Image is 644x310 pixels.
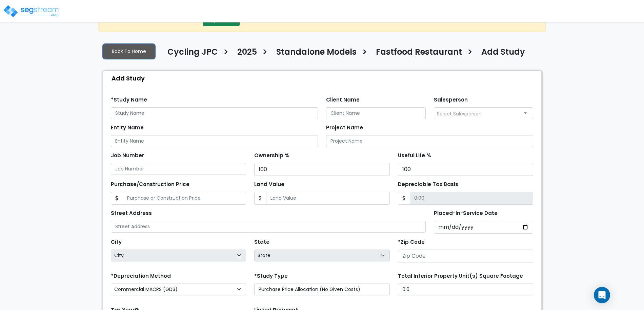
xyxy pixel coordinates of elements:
[254,163,389,176] input: Ownership %
[262,47,268,60] h3: >
[398,181,458,188] label: Depreciable Tax Basis
[437,110,482,117] span: Select Salesperson
[476,47,525,61] a: Add Study
[3,4,60,18] img: logo_pro_r.png
[111,238,122,246] label: City
[254,272,288,280] label: *Study Type
[111,107,318,119] input: Study Name
[167,47,218,59] h4: Cycling JPC
[362,47,367,60] h3: >
[434,96,468,104] label: Salesperson
[223,47,229,60] h3: >
[111,272,171,280] label: *Depreciation Method
[594,287,610,303] div: Open Intercom Messenger
[102,43,156,59] a: Back To Home
[481,47,525,59] h4: Add Study
[111,181,189,188] label: Purchase/Construction Price
[232,47,257,61] a: 2025
[398,163,533,176] input: Useful Life %
[398,284,533,295] input: total square foot
[123,192,246,205] input: Purchase or Construction Price
[326,135,533,147] input: Project Name
[410,192,533,205] input: 0.00
[254,181,284,188] label: Land Value
[326,124,363,132] label: Project Name
[162,47,218,61] a: Cycling JPC
[111,135,318,147] input: Entity Name
[398,152,431,160] label: Useful Life %
[254,238,269,246] label: State
[111,152,144,160] label: Job Number
[371,47,462,61] a: Fastfood Restaurant
[398,272,523,280] label: Total Interior Property Unit(s) Square Footage
[467,47,473,60] h3: >
[266,192,389,205] input: Land Value
[111,221,426,233] input: Street Address
[434,209,498,217] label: Placed-In-Service Date
[254,192,266,205] span: $
[326,96,360,104] label: Client Name
[111,209,152,217] label: Street Address
[398,192,410,205] span: $
[276,47,357,59] h4: Standalone Models
[106,71,541,86] div: Add Study
[237,47,257,59] h4: 2025
[111,163,246,175] input: Job Number
[398,238,425,246] label: *Zip Code
[111,96,147,104] label: *Study Name
[271,47,357,61] a: Standalone Models
[111,124,144,132] label: Entity Name
[254,152,289,160] label: Ownership %
[111,192,123,205] span: $
[326,107,426,119] input: Client Name
[398,250,533,262] input: Zip Code
[376,47,462,59] h4: Fastfood Restaurant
